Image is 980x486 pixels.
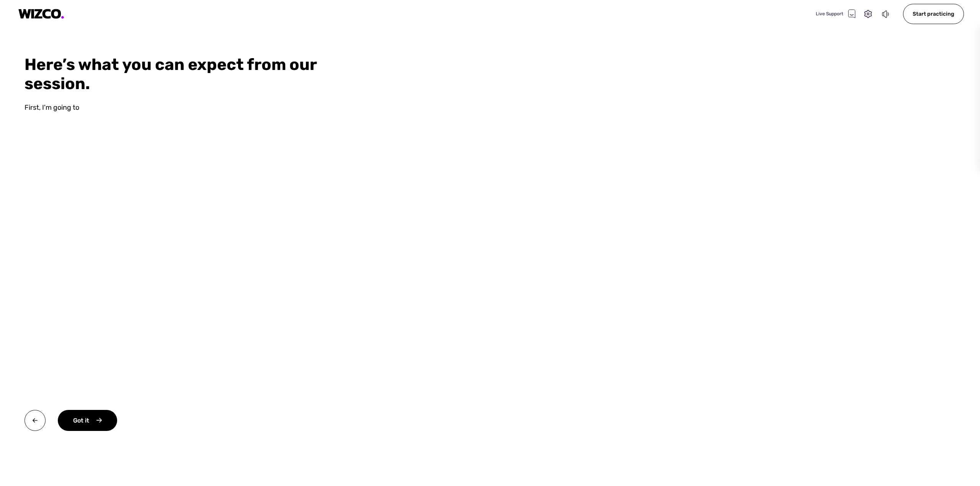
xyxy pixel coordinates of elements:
[24,410,46,431] img: twa0v+wMBzw8O7hXOoXfZwY4Rs7V4QQI7OXhSEnh6TzU1B8CMcie5QIvElVkpoMP8DJr7EI0p8Ns6ryRf5n4wFbqwEIwXmb+H...
[58,410,117,431] div: Got it
[18,9,64,19] img: logo
[903,4,964,24] div: Start practicing
[24,102,367,113] div: First, I'm going to
[816,9,856,18] div: Live Support
[24,55,367,93] div: Here’s what you can expect from our session.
